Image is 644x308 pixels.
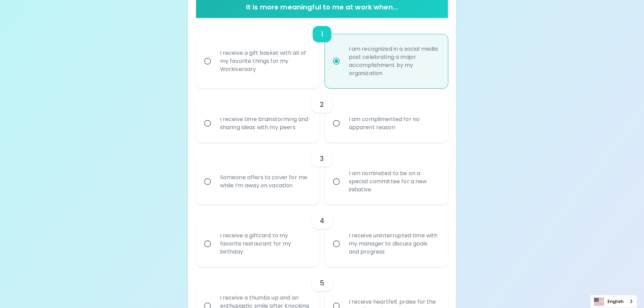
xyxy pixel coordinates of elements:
[196,205,448,267] div: choice-group-check
[590,295,637,308] div: Language
[343,223,445,264] div: I receive uninterrupted time with my manager to discuss goals and progress
[320,153,324,164] h6: 3
[320,278,324,288] h6: 5
[215,41,316,81] div: I receive a gift basket with all of my favorite things for my Workiversary
[196,142,448,205] div: choice-group-check
[215,107,316,140] div: I receive time brainstorming and sharing ideas with my peers
[215,165,316,198] div: Someone offers to cover for me while I’m away on vacation
[343,161,445,202] div: I am nominated to be on a special committee for a new initiative
[320,215,324,226] h6: 4
[343,107,445,140] div: I am complimented for no apparent reason
[196,88,448,142] div: choice-group-check
[199,2,446,13] h6: It is more meaningful to me at work when...
[343,37,445,86] div: I am recognized in a social media post celebrating a major accomplishment by my organization
[321,29,323,40] h6: 1
[590,295,637,308] aside: Language selected: English
[591,295,637,308] a: English
[196,18,448,88] div: choice-group-check
[215,223,316,264] div: I receive a giftcard to my favorite restaurant for my birthday
[320,99,324,110] h6: 2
